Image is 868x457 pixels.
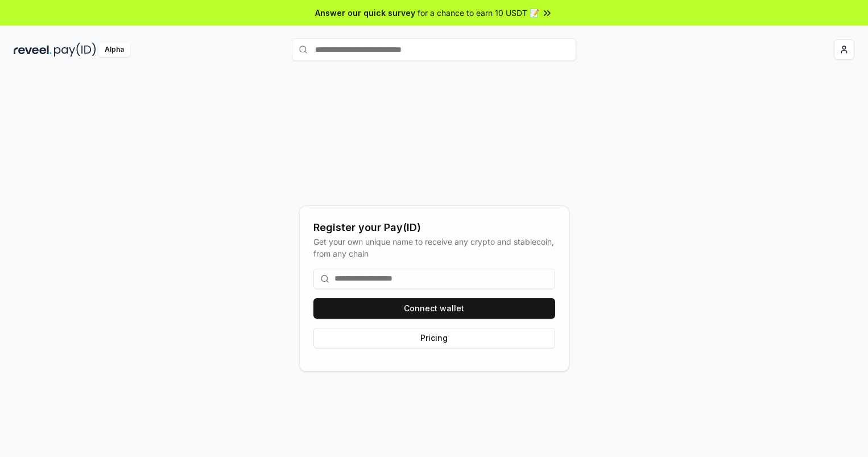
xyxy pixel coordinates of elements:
img: pay_id [54,43,96,57]
button: Pricing [313,328,555,348]
button: Connect wallet [313,298,555,319]
span: Answer our quick survey [315,7,415,19]
div: Register your Pay(ID) [313,220,555,236]
span: for a chance to earn 10 USDT 📝 [418,7,539,19]
div: Alpha [98,43,130,57]
div: Get your own unique name to receive any crypto and stablecoin, from any chain [313,236,555,260]
img: reveel_dark [14,43,52,57]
